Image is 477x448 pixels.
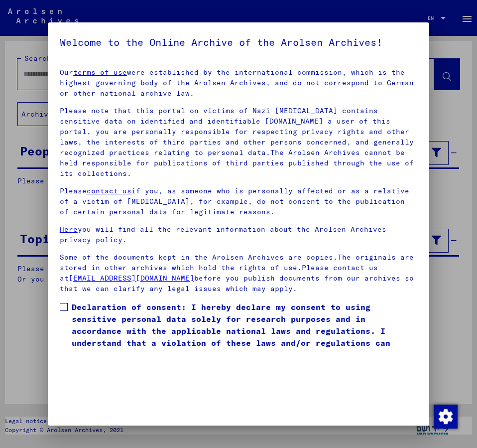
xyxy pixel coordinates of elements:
div: Change consent [433,404,457,428]
p: you will find all the relevant information about the Arolsen Archives privacy policy. [60,224,417,245]
h5: Welcome to the Online Archive of the Arolsen Archives! [60,34,417,50]
p: Our were established by the international commission, which is the highest governing body of the ... [60,67,417,99]
a: [EMAIL_ADDRESS][DOMAIN_NAME] [69,274,194,283]
a: terms of use [73,68,127,77]
p: Please note that this portal on victims of Nazi [MEDICAL_DATA] contains sensitive data on identif... [60,106,417,179]
p: Some of the documents kept in the Arolsen Archives are copies.The originals are stored in other a... [60,252,417,294]
a: contact us [87,186,131,195]
img: Change consent [434,405,458,429]
a: Here [60,225,78,234]
span: Declaration of consent: I hereby declare my consent to using sensitive personal data solely for r... [72,301,417,361]
p: Please if you, as someone who is personally affected or as a relative of a victim of [MEDICAL_DAT... [60,186,417,217]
